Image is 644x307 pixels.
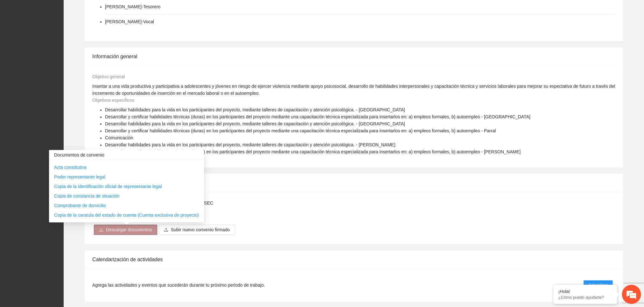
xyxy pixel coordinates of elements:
[159,225,235,235] button: uploadSubir nuevo convenio firmado
[54,165,87,170] a: Acta constitutiva
[105,3,160,10] li: [PERSON_NAME] - Tesorero
[105,128,496,133] span: Desarrollar y certificar habilidades técnicas (duras) en los participantes del proyecto mediante ...
[104,3,120,18] div: Minimizar ventana de chat en vivo
[105,142,395,147] span: Desarrollar habilidades para la vida en los participantes del proyecto, mediante talleres de capa...
[558,295,612,300] p: ¿Cómo puedo ayudarte?
[33,32,107,41] div: Chatee con nosotros ahora
[92,98,134,103] span: Objetivos específicos
[92,84,615,96] span: Insertar a una vida productiva y participativa a adolescentes y jóvenes en riesgo de ejercer viol...
[105,114,530,119] span: Desarrollar y certificar habilidades técnicas (duras) en los participantes del proyecto mediante ...
[92,47,615,66] div: Información general
[105,135,133,140] span: Comunicación
[54,213,199,218] a: Copia de la caratula del estado de cuenta (Cuenta exclusiva de proyecto)
[105,149,521,154] span: Desarrollar y certificar habilidades técnicas (duras) en los participantes del proyecto mediante ...
[3,174,121,196] textarea: Escriba su mensaje y pulse “Intro”
[92,74,125,79] span: Objetivo general
[105,18,154,25] li: [PERSON_NAME] - Vocal
[558,289,612,294] div: ¡Hola!
[92,250,615,269] div: Calendarización de actividades
[99,227,103,233] span: download
[94,225,157,235] button: downloadDescargar documentos
[588,282,608,289] span: Actualizar
[54,193,119,199] a: Copia de constancia de situación
[583,280,613,290] button: Actualizar
[54,184,162,189] a: Copia de la identificación oficial de representante legal
[92,174,615,192] div: Convenio firmado
[159,227,235,232] span: uploadSubir nuevo convenio firmado
[54,174,105,179] a: Poder representante legal
[164,227,168,233] span: upload
[49,150,204,160] div: Documentos de convenio
[92,282,265,289] span: Agrega las actividades y eventos que sucederán durante tu próximo periodo de trabajo.
[105,121,405,126] span: Desarrollar habilidades para la vida en los participantes del proyecto, mediante talleres de capa...
[171,226,230,233] span: Subir nuevo convenio firmado
[37,85,88,149] span: Estamos en línea.
[54,203,106,208] a: Comprobante de domicilio
[106,226,152,233] span: Descargar documentos
[105,107,405,112] span: Desarrollar habilidades para la vida en los participantes del proyecto, mediante talleres de capa...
